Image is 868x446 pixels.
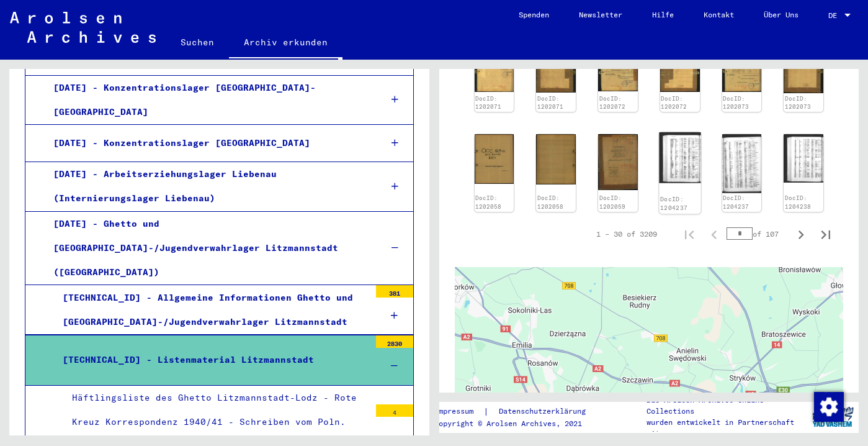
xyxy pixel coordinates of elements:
a: DocID: 1202072 [661,95,687,111]
div: [TECHNICAL_ID] - Listenmaterial Litzmannstadt [53,348,370,372]
p: wurden entwickelt in Partnerschaft mit [647,417,807,439]
div: [TECHNICAL_ID] - Allgemeine Informationen Ghetto und [GEOGRAPHIC_DATA]-/Jugendverwahrlager Litzma... [53,286,370,334]
div: [DATE] - Arbeitserziehungslager Liebenau (Internierungslager Liebenau) [44,162,371,211]
img: 001.jpg [659,132,700,183]
img: 001.jpg [598,134,638,190]
span: DE [828,11,842,20]
a: DocID: 1202058 [475,194,501,210]
div: 381 [376,285,413,298]
div: | [434,405,601,418]
a: Archiv erkunden [229,27,342,60]
a: DocID: 1204238 [785,194,811,210]
img: 002.jpg [536,134,576,184]
img: Zustimmung ändern [814,392,844,422]
div: 1 – 30 of 3209 [596,229,657,240]
a: DocID: 1202059 [599,194,625,210]
div: 4 [376,404,413,417]
img: yv_logo.png [810,401,856,432]
a: Suchen [166,27,229,57]
button: Next page [789,222,813,247]
img: 001.jpg [475,134,514,184]
a: DocID: 1202071 [537,95,563,111]
div: [DATE] - Ghetto und [GEOGRAPHIC_DATA]-/Jugendverwahrlager Litzmannstadt ([GEOGRAPHIC_DATA]) [44,212,371,285]
a: DocID: 1202072 [599,95,625,111]
button: Last page [813,222,838,247]
a: Datenschutzerklärung [489,405,601,418]
div: of 107 [727,228,789,240]
p: Die Arolsen Archives Online-Collections [647,394,807,417]
a: DocID: 1202073 [785,95,811,111]
a: DocID: 1202073 [723,95,749,111]
button: Previous page [702,222,727,247]
a: DocID: 1202058 [537,194,563,210]
button: First page [677,222,702,247]
img: Arolsen_neg.svg [10,12,156,43]
a: DocID: 1204237 [723,194,749,210]
img: 002.jpg [722,134,762,193]
div: [DATE] - Konzentrationslager [GEOGRAPHIC_DATA]-[GEOGRAPHIC_DATA] [44,76,371,124]
a: Impressum [434,405,483,418]
p: Copyright © Arolsen Archives, 2021 [434,418,601,429]
div: 2830 [376,335,413,348]
a: DocID: 1202071 [475,95,501,111]
div: [DATE] - Konzentrationslager [GEOGRAPHIC_DATA] [44,131,371,155]
a: DocID: 1204237 [660,196,687,212]
img: 001.jpg [784,134,823,183]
